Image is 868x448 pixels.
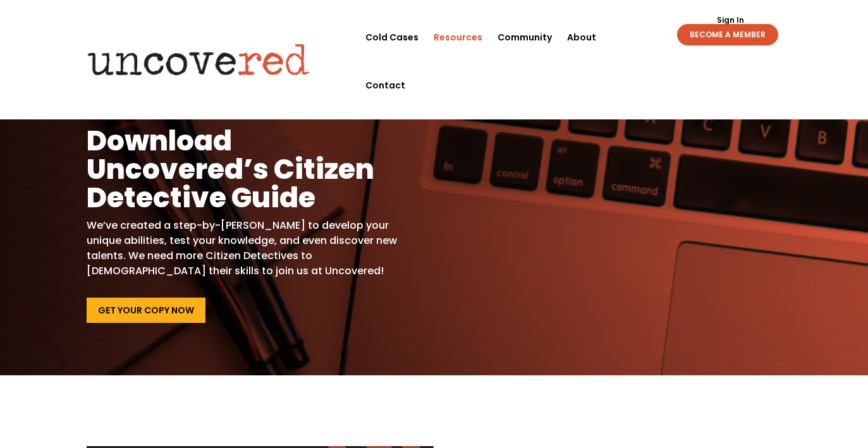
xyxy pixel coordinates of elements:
a: Get Your Copy Now [87,298,205,323]
a: Cold Cases [365,13,419,61]
a: Community [498,13,552,61]
a: About [567,13,596,61]
a: Contact [365,61,405,109]
img: Uncovered logo [77,35,321,84]
p: We’ve created a step-by-[PERSON_NAME] to develop your unique abilities, test your knowledge, and ... [87,218,415,279]
a: Sign In [710,16,751,24]
a: Resources [434,13,482,61]
a: BECOME A MEMBER [677,24,778,45]
h1: Download Uncovered’s Citizen Detective Guide [87,126,415,218]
